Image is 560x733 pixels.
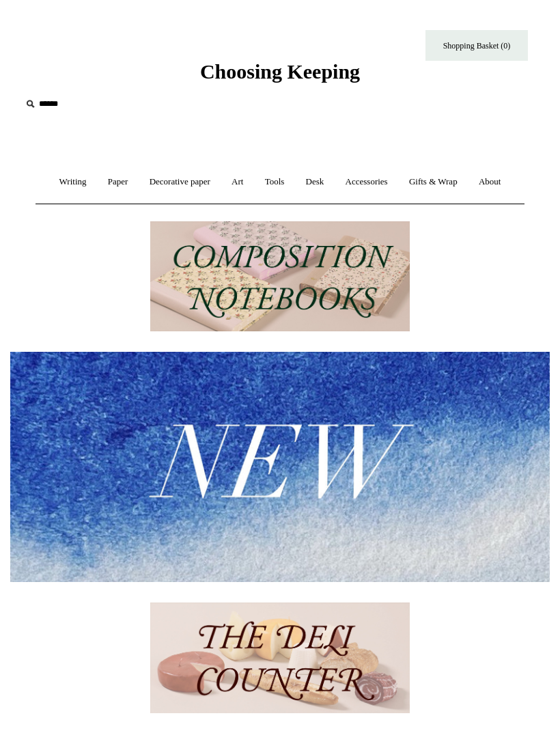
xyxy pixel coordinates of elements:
[200,71,360,81] a: Choosing Keeping
[336,164,397,200] a: Accessories
[222,164,253,200] a: Art
[140,164,220,200] a: Decorative paper
[425,30,528,61] a: Shopping Basket (0)
[10,352,550,581] img: New.jpg__PID:f73bdf93-380a-4a35-bcfe-7823039498e1
[98,164,138,200] a: Paper
[296,164,334,200] a: Desk
[150,221,410,332] img: 202302 Composition ledgers.jpg__PID:69722ee6-fa44-49dd-a067-31375e5d54ec
[469,164,511,200] a: About
[255,164,294,200] a: Tools
[200,60,360,83] span: Choosing Keeping
[150,603,410,713] img: The Deli Counter
[50,164,96,200] a: Writing
[400,164,467,200] a: Gifts & Wrap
